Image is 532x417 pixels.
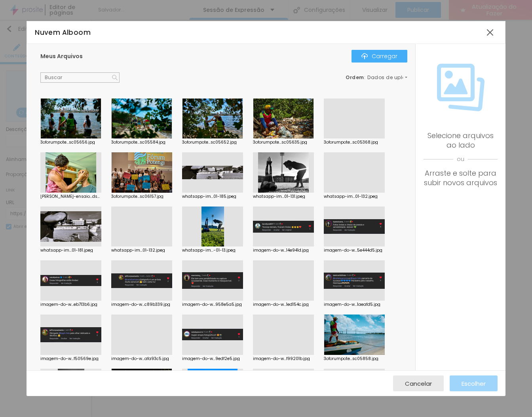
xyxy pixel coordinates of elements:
[427,131,494,150] font: Selecione arquivos ao lado
[111,301,170,307] font: imagem-do-w...c89b339.jpg
[40,301,97,307] font: imagem-do-w...eb713b6.jpg
[111,193,163,199] font: 3oforumpote...sc06157.jpg
[462,379,486,388] font: Escolher
[361,53,368,59] img: Ícone
[372,52,397,60] font: Carregar
[324,247,382,253] font: imagem-do-w...5e444d5.jpg
[424,168,497,188] font: Arraste e solte para subir novos arquivos
[367,74,413,81] font: Dados de upload
[346,74,364,81] font: Ordem
[253,193,305,199] font: whatsapp-im...01-131.jpeg
[40,193,118,199] font: [PERSON_NAME]-ensaio...dsc4905.jpg
[35,28,91,37] font: Nuvem Alboom
[393,375,444,391] button: Cancelar
[112,75,118,80] img: Ícone
[182,193,236,199] font: whatsapp-im...01-185.jpeg
[111,247,165,253] font: whatsapp-im...01-132.jpeg
[182,247,236,253] font: whatsapp-im...-01-13.jpeg
[40,72,120,83] input: Buscar
[405,379,432,388] font: Cancelar
[40,52,83,60] font: Meus Arquivos
[364,74,366,81] font: :
[324,301,380,307] font: imagem-do-w...1aeafd5.jpg
[450,375,498,391] button: Escolher
[253,247,309,253] font: imagem-do-w...14e941d.jpg
[457,155,464,163] font: ou
[253,356,310,362] font: imagem-do-w...f99201b.jpg
[182,139,237,145] font: 3oforumpote...sc05652.jpg
[40,139,95,145] font: 3oforumpote...sc05656.jpg
[111,356,169,362] font: imagem-do-w...afa93c5.jpg
[324,139,378,145] font: 3oforumpote...sc05368.jpg
[40,356,99,362] font: imagem-do-w...f50569e.jpg
[182,356,240,362] font: imagem-do-w...9edf2e5.jpg
[40,247,93,253] font: whatsapp-im...01-181.jpeg
[351,50,407,63] button: ÍconeCarregar
[253,139,307,145] font: 3oforumpote...sc05635.jpg
[324,193,378,199] font: whatsapp-im...01-132.jpeg
[111,139,165,145] font: 3oforumpote...sc05584.jpg
[253,301,309,307] font: imagem-do-w...1ed154c.jpg
[324,356,378,362] font: 3oforumpote...sc05858.jpg
[437,64,484,111] img: Ícone
[182,301,242,307] font: imagem-do-w...958e5a5.jpg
